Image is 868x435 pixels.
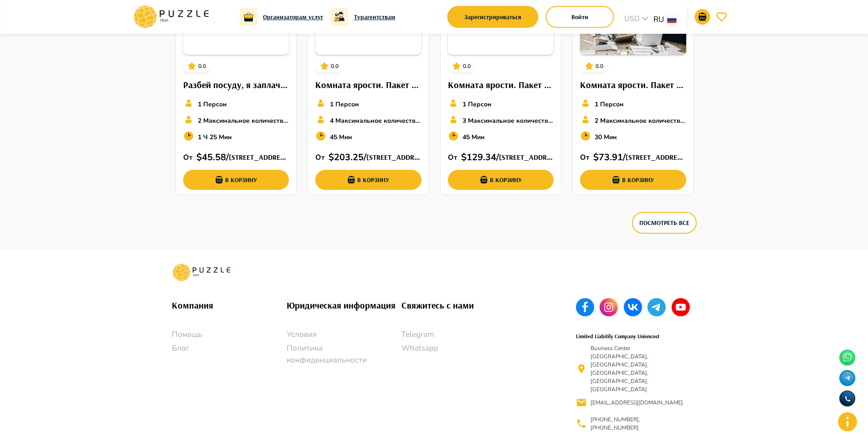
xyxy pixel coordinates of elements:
[448,170,554,190] button: В корзину
[330,100,359,109] p: 1 Персон
[621,13,653,26] div: USD
[461,151,467,164] p: $
[599,151,623,164] p: 73.91
[401,329,516,341] a: Telegram
[202,151,226,164] p: 45.58
[401,298,516,313] h6: Свяжитесь с нами
[183,152,196,163] p: От
[198,62,206,70] p: 0.0
[287,342,401,366] a: Политика конфиденциальности
[183,78,289,92] h6: Разбей посуду, я заплачу (25 минут)
[330,116,421,126] p: 4 Максимальное количество мест
[263,12,323,22] a: Организаторам услуг
[315,78,421,92] h6: Комната ярости. Пакет "Продвинутый разрушитель".
[354,12,395,22] a: Турагентствам
[287,329,401,341] a: Условия
[185,60,198,73] button: card_icons
[172,342,287,354] a: Блог
[364,151,366,164] p: /
[172,298,287,313] h6: Компания
[595,116,686,126] p: 2 Максимальное количество мест
[287,298,401,313] h6: Юридическая информация
[448,152,461,163] p: От
[653,14,664,26] p: RU
[596,62,603,70] p: 0.0
[198,132,232,142] p: 1 Ч 25 Мин
[626,152,686,163] h6: [STREET_ADDRESS]
[198,116,289,126] p: 2 Максимальное количество мест
[334,151,364,164] p: 203.25
[448,78,554,92] h6: Комната ярости. Пакет "Базовый разрушитель".
[172,329,287,341] a: Помощь
[462,132,485,142] p: 45 Мин
[591,398,683,407] p: [EMAIL_ADDRESS][DOMAIN_NAME]
[467,151,496,164] p: 129.34
[329,151,334,164] p: $
[593,151,599,164] p: $
[499,152,554,163] h6: [STREET_ADDRESS]
[196,151,202,164] p: $
[198,100,227,109] p: 1 Персон
[183,170,289,190] button: В корзину
[591,415,686,432] p: [PHONE_NUMBER], [PHONE_NUMBER]
[462,100,492,109] p: 1 Персон
[331,62,339,70] p: 0.0
[447,6,539,28] button: Зарегистрироваться
[318,60,331,73] button: card_icons
[226,151,229,164] p: /
[462,116,554,126] p: 3 Максимальное количество мест
[315,152,329,163] p: От
[595,132,617,142] p: 30 Мин
[366,152,421,163] h6: [STREET_ADDRESS]
[450,60,463,73] button: card_icons
[576,332,659,341] h6: Limited Liabitily Company Unioncost
[695,9,710,25] button: notifications
[623,151,626,164] p: /
[330,132,352,142] p: 45 Мин
[580,152,593,163] p: От
[401,342,516,354] a: Whatsapp
[714,9,729,25] button: favorite
[463,62,471,70] p: 0.0
[229,152,289,163] h6: [STREET_ADDRESS]
[315,170,421,190] button: В корзину
[496,151,499,164] p: /
[546,6,614,28] button: Войти
[583,60,596,73] button: card_icons
[595,100,624,109] p: 1 Персон
[591,344,686,393] p: Business Center [GEOGRAPHIC_DATA], [GEOGRAPHIC_DATA], [GEOGRAPHIC_DATA], [GEOGRAPHIC_DATA], [GEOG...
[632,212,697,234] button: Посмотреть все
[580,170,686,190] button: В корзину
[580,78,686,92] h6: Комната ярости. Пакет "Маленький разрушитель".
[668,16,677,23] img: lang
